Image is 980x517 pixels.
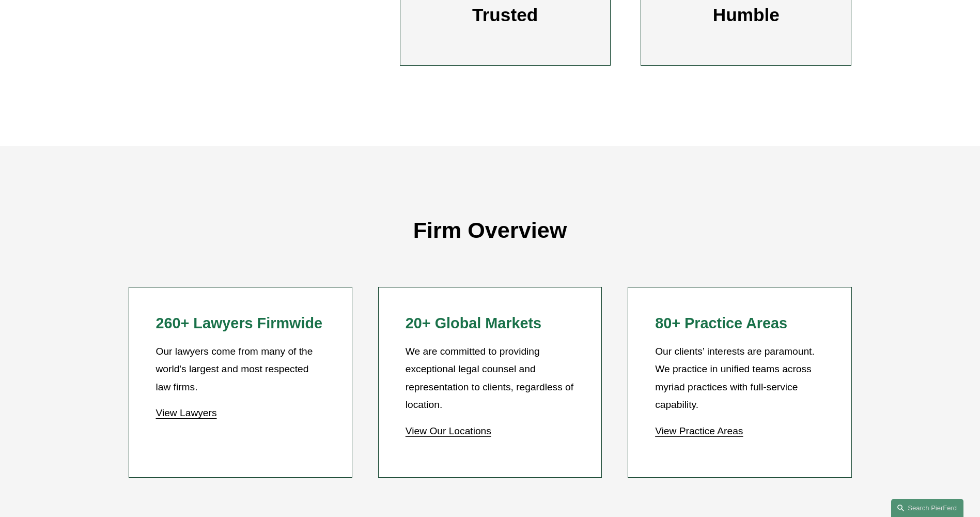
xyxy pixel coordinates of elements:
p: Our lawyers come from many of the world's largest and most respected law firms. [155,343,324,397]
h2: 20+ Global Markets [406,314,574,332]
span: Trusted [472,5,538,25]
h2: 80+ Practice Areas [655,314,824,332]
a: View Practice Areas [655,425,743,436]
a: View Lawyers [155,407,216,418]
a: Search this site [891,499,963,517]
p: We are committed to providing exceptional legal counsel and representation to clients, regardless... [406,343,574,414]
h2: 260+ Lawyers Firmwide [155,314,324,332]
a: View Our Locations [406,425,491,436]
p: Our clients’ interests are paramount. We practice in unified teams across myriad practices with f... [655,343,824,414]
span: Humble [713,5,780,25]
p: Firm Overview [129,210,852,251]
